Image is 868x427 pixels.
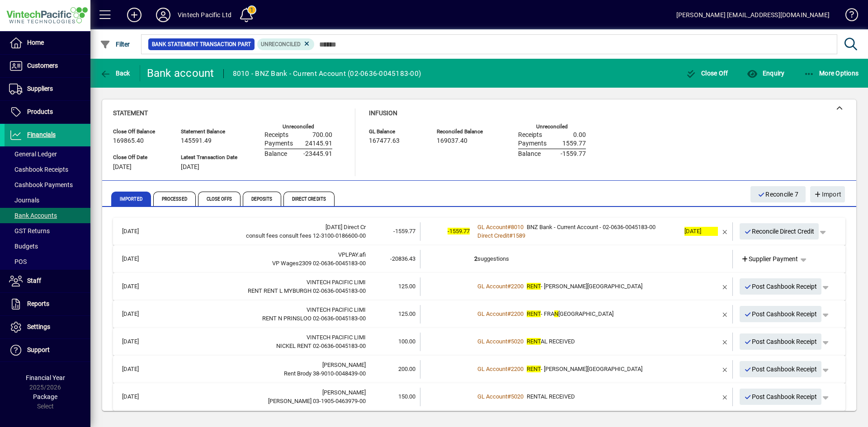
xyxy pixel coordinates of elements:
[160,259,366,268] div: VP Wages2309 02-0636-0045183-00
[474,222,527,232] a: GL Account#8010
[5,146,90,162] a: General Ledger
[511,366,524,372] span: 2200
[181,129,237,135] span: Statement Balance
[477,224,507,230] span: GL Account
[178,8,231,22] div: Vintech Pacific Ltd
[507,310,511,317] span: #
[477,338,507,345] span: GL Account
[398,393,415,400] span: 150.00
[477,232,509,239] span: Direct Credit
[5,254,90,269] a: POS
[5,177,90,192] a: Cashbook Payments
[283,192,335,206] span: Direct Credits
[744,279,817,294] span: Post Cashbook Receipt
[527,366,541,372] em: RENT
[113,328,845,356] mat-expansion-panel-header: [DATE]VINTECH PACIFIC LIMINICKEL RENT 02-0636-0045183-00100.00GL Account#5020RENTAL RECEIVEDPost ...
[511,224,524,230] span: 8010
[90,65,140,81] app-page-header-button: Back
[26,374,65,381] span: Financial Year
[5,223,90,239] a: GST Returns
[9,212,57,219] span: Bank Accounts
[536,124,568,130] label: Unreconciled
[507,283,511,290] span: #
[573,131,586,139] span: 0.00
[27,62,58,69] span: Customers
[198,192,241,206] span: Close Offs
[264,131,288,139] span: Receipts
[814,187,841,202] span: Import
[9,197,39,204] span: Journals
[5,239,90,254] a: Budgets
[527,283,541,290] em: RENT
[113,383,845,411] mat-expansion-panel-header: [DATE][PERSON_NAME][PERSON_NAME] 03-1905-0463979-00150.00GL Account#5020RENTAL RECEIVEDPost Cashb...
[758,187,798,202] span: Reconcile 7
[113,164,132,171] span: [DATE]
[507,366,511,372] span: #
[160,369,366,378] div: Rent Brody 38-9010-0048439-00
[561,150,586,158] span: -1559.77
[474,255,477,262] b: 2
[437,137,467,145] span: 169037.40
[261,41,301,47] span: Unreconciled
[477,310,507,317] span: GL Account
[181,164,199,171] span: [DATE]
[113,129,167,135] span: Close Off Balance
[744,334,817,349] span: Post Cashbook Receipt
[27,277,41,284] span: Staff
[243,192,281,206] span: Deposits
[740,361,822,377] button: Post Cashbook Receipt
[181,155,237,160] span: Latest Transaction Date
[474,337,527,346] a: GL Account#5020
[181,137,212,145] span: 145591.49
[312,131,332,139] span: 700.00
[160,397,366,406] div: Sam 03-1905-0463979-00
[474,250,680,268] td: suggestions
[113,356,845,383] mat-expansion-panel-header: [DATE][PERSON_NAME]Rent Brody 38-9010-0048439-00200.00GL Account#2200RENT- [PERSON_NAME][GEOGRAPH...
[257,38,315,50] mat-chip: Reconciliation Status: Unreconciled
[264,140,293,147] span: Payments
[744,307,817,322] span: Post Cashbook Receipt
[507,338,511,345] span: #
[113,245,845,273] mat-expansion-panel-header: [DATE]VPLPAY.afiVP Wages2309 02-0636-0045183-00-20836.432suggestionsSupplier Payment
[160,305,366,314] div: VINTECH PACIFIC LIMI
[527,224,656,230] span: BNZ Bank - Current Account - 02-0636-0045183-00
[160,231,366,240] div: consult fees consult fees 12-3100-0186600-00
[527,393,575,400] span: RENTAL RECEIVED
[5,55,90,77] a: Customers
[474,392,527,401] a: GL Account#5020
[27,85,53,92] span: Suppliers
[33,393,57,400] span: Package
[152,40,251,49] span: Bank Statement Transaction Part
[147,66,214,80] div: Bank account
[5,316,90,338] a: Settings
[437,129,491,135] span: Reconciled Balance
[111,192,151,206] span: Imported
[474,364,527,374] a: GL Account#2200
[118,388,160,406] td: [DATE]
[5,101,90,123] a: Products
[718,279,732,294] button: Remove
[511,310,524,317] span: 2200
[398,283,415,290] span: 125.00
[507,393,511,400] span: #
[518,150,541,158] span: Balance
[27,39,44,46] span: Home
[9,166,68,173] span: Cashbook Receipts
[518,140,547,147] span: Payments
[369,137,400,145] span: 167477.63
[448,228,470,235] span: -1559.77
[802,65,861,81] button: More Options
[518,131,542,139] span: Receipts
[27,300,49,307] span: Reports
[283,124,314,130] label: Unreconciled
[527,283,642,290] span: - [PERSON_NAME][GEOGRAPHIC_DATA]
[118,360,160,379] td: [DATE]
[740,278,822,295] button: Post Cashbook Receipt
[5,339,90,361] a: Support
[9,150,57,158] span: General Ledger
[5,208,90,223] a: Bank Accounts
[527,310,541,317] em: RENT
[740,306,822,322] button: Post Cashbook Receipt
[305,140,332,147] span: 24145.91
[100,70,130,77] span: Back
